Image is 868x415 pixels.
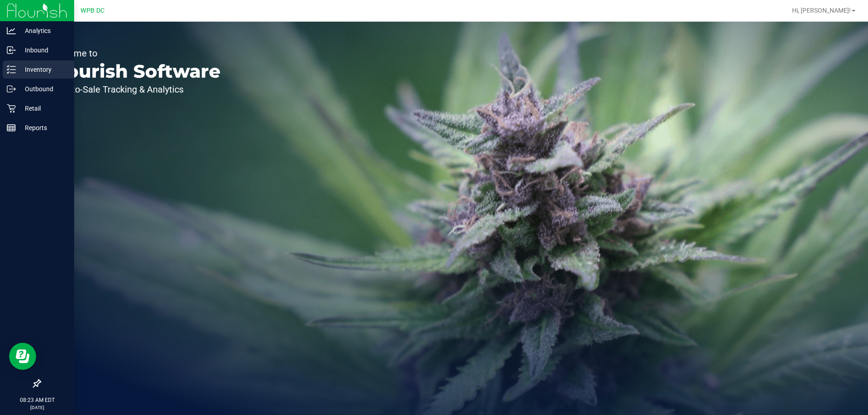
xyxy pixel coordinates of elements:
[7,26,16,35] inline-svg: Analytics
[7,65,16,74] inline-svg: Inventory
[4,404,70,411] p: [DATE]
[7,123,16,132] inline-svg: Reports
[80,7,104,14] span: WPB DC
[7,46,16,55] inline-svg: Inbound
[7,104,16,113] inline-svg: Retail
[16,25,70,36] p: Analytics
[49,62,221,80] p: Flourish Software
[16,64,70,75] p: Inventory
[16,122,70,133] p: Reports
[49,85,221,94] p: Seed-to-Sale Tracking & Analytics
[4,396,70,404] p: 08:23 AM EDT
[7,84,16,93] inline-svg: Outbound
[16,84,70,94] p: Outbound
[49,49,221,58] p: Welcome to
[792,7,851,14] span: Hi, [PERSON_NAME]!
[16,103,70,114] p: Retail
[9,343,36,370] iframe: Resource center
[16,45,70,56] p: Inbound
